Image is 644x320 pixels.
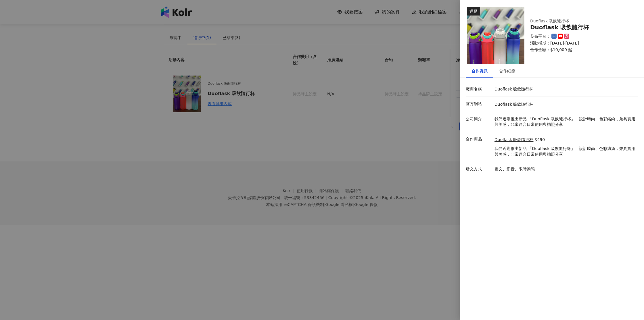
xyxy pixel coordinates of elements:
a: Duoflask 吸飲隨行杯 [494,137,533,143]
p: 公司簡介 [466,116,492,122]
p: Duoflask 吸飲隨行杯 [494,86,635,92]
div: 合作細節 [499,68,515,74]
p: 圖文、影音、限時動態 [494,166,635,172]
div: 運動 [467,7,480,16]
p: 發文方式 [466,166,492,172]
p: 合作金額： $10,000 起 [530,47,631,53]
p: 我們近期推出新品 「Duoflask 吸飲隨行杯」，設計時尚、色彩繽紛，兼具實用與美感，非常適合日常使用與拍照分享 [494,116,635,128]
p: 合作商品 [466,136,492,142]
p: 官方網站 [466,101,492,107]
div: Duoflask 吸飲隨行杯 [530,24,631,31]
p: $490 [534,137,545,143]
p: 廠商名稱 [466,86,492,92]
img: Duoflask 吸飲隨行杯 [467,7,524,64]
p: 發布平台： [530,34,550,39]
a: Duoflask 吸飲隨行杯 [494,102,533,107]
p: 活動檔期：[DATE]-[DATE] [530,41,631,46]
p: 我們近期推出新品 「Duoflask 吸飲隨行杯」，設計時尚、色彩繽紛，兼具實用與美感，非常適合日常使用與拍照分享 [494,146,635,157]
div: 合作資訊 [471,68,488,74]
div: Duoflask 吸飲隨行杯 [530,18,622,24]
